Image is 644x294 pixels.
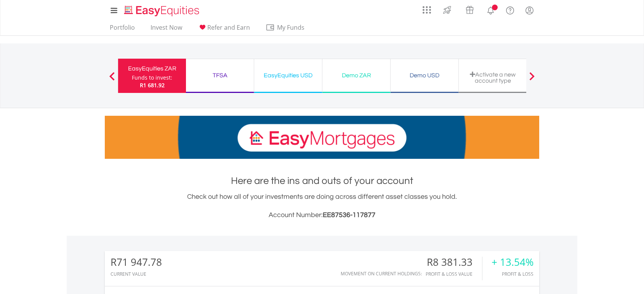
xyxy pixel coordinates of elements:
img: EasyMortage Promotion Banner [105,116,539,159]
span: R1 681.92 [140,81,165,89]
a: Notifications [481,2,500,17]
a: Portfolio [107,24,138,35]
span: Refer and Earn [207,23,250,32]
span: EE87536-117877 [323,211,375,219]
img: thrive-v2.svg [441,4,453,16]
a: FAQ's and Support [500,2,520,17]
a: Invest Now [147,24,185,35]
div: Activate a new account type [463,71,522,84]
div: Demo USD [395,70,454,81]
div: + 13.54% [492,257,533,268]
h1: Here are the ins and outs of your account [105,174,539,188]
div: EasyEquities USD [259,70,317,81]
div: R8 381.33 [426,257,482,268]
div: Funds to invest: [132,74,172,81]
span: My Funds [266,22,316,32]
img: vouchers-v2.svg [463,4,476,16]
div: Check out how all of your investments are doing across different asset classes you hold. [105,192,539,220]
a: AppsGrid [418,2,436,14]
div: Movement on Current Holdings: [341,271,422,276]
div: TFSA [191,70,249,81]
div: R71 947.78 [111,257,162,268]
a: Vouchers [458,2,481,16]
a: My Profile [520,2,539,19]
h3: Account Number: [105,210,539,220]
div: CURRENT VALUE [111,272,162,276]
a: Refer and Earn [195,24,253,35]
div: Profit & Loss Value [426,272,482,276]
div: EasyEquities ZAR [123,63,181,74]
a: Home page [121,2,202,17]
div: Demo ZAR [327,70,386,81]
img: EasyEquities_Logo.png [123,5,202,17]
div: Profit & Loss [492,272,533,276]
img: grid-menu-icon.svg [423,6,431,14]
